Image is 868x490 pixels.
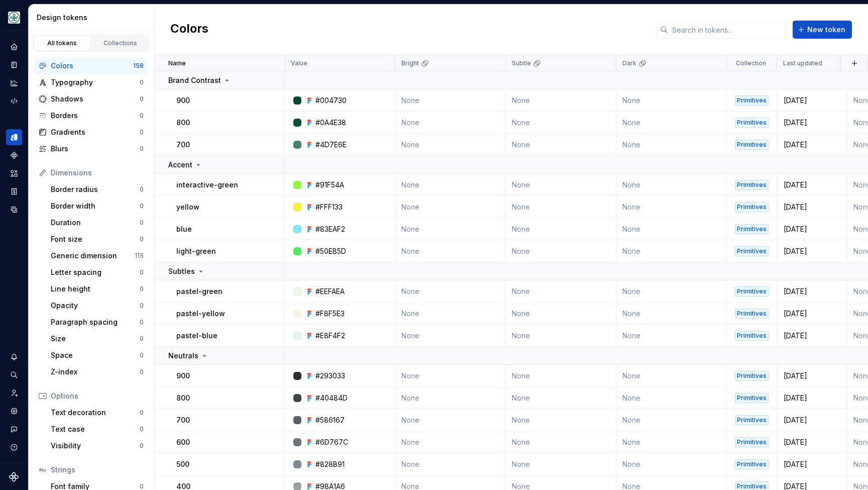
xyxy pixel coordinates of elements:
[47,347,148,363] a: Space0
[140,202,144,210] div: 0
[6,183,22,200] a: Storybook stories
[315,393,348,403] div: #40484D
[506,196,616,218] td: None
[783,59,822,67] p: Last updated
[140,425,144,433] div: 0
[176,118,190,128] p: 800
[512,59,531,67] p: Subtle
[35,74,148,90] a: Typography0
[395,387,506,409] td: None
[735,224,769,234] div: Primitives
[51,301,140,311] div: Opacity
[168,59,186,67] p: Name
[6,93,22,109] a: Code automation
[395,89,506,112] td: None
[47,231,148,247] a: Font size0
[793,21,852,39] button: New token
[735,180,769,190] div: Primitives
[506,365,616,387] td: None
[735,331,769,341] div: Primitives
[668,21,787,39] input: Search in tokens...
[778,437,846,447] div: [DATE]
[6,129,22,145] a: Design tokens
[168,266,195,276] p: Subtles
[47,331,148,347] a: Size0
[135,252,144,260] div: 115
[506,134,616,156] td: None
[37,39,87,47] div: All tokens
[6,39,22,55] a: Home
[778,180,846,190] div: [DATE]
[51,127,140,137] div: Gradients
[140,368,144,376] div: 0
[51,350,140,360] div: Space
[506,218,616,240] td: None
[778,202,846,212] div: [DATE]
[6,349,22,365] button: Notifications
[35,124,148,140] a: Gradients0
[47,248,148,264] a: Generic dimension115
[140,351,144,359] div: 0
[315,286,345,297] div: #EEFAEA
[778,415,846,425] div: [DATE]
[506,89,616,112] td: None
[51,465,144,475] div: Strings
[735,371,769,381] div: Primitives
[35,108,148,124] a: Borders0
[506,387,616,409] td: None
[735,437,769,447] div: Primitives
[168,160,192,170] p: Accent
[47,215,148,231] a: Duration0
[176,437,190,447] p: 600
[616,174,727,196] td: None
[778,95,846,106] div: [DATE]
[51,218,140,228] div: Duration
[735,202,769,212] div: Primitives
[6,385,22,401] a: Invite team
[395,365,506,387] td: None
[140,185,144,193] div: 0
[807,25,845,35] span: New token
[6,367,22,383] button: Search ⌘K
[778,286,846,297] div: [DATE]
[778,140,846,150] div: [DATE]
[6,147,22,163] a: Components
[51,94,140,104] div: Shadows
[176,393,190,403] p: 800
[176,180,238,190] p: interactive-green
[47,181,148,198] a: Border radius0
[315,95,347,106] div: #004730
[506,325,616,347] td: None
[616,365,727,387] td: None
[735,246,769,256] div: Primitives
[736,59,766,67] p: Collection
[47,438,148,454] a: Visibility0
[778,309,846,319] div: [DATE]
[6,75,22,91] div: Analytics
[315,331,345,341] div: #E8F4F2
[506,303,616,325] td: None
[140,145,144,153] div: 0
[395,240,506,262] td: None
[395,174,506,196] td: None
[735,95,769,106] div: Primitives
[8,12,20,24] img: df5db9ef-aba0-4771-bf51-9763b7497661.png
[37,13,150,23] div: Design tokens
[47,364,148,380] a: Z-index0
[51,251,135,261] div: Generic dimension
[6,57,22,73] div: Documentation
[51,267,140,277] div: Letter spacing
[735,286,769,297] div: Primitives
[315,140,347,150] div: #4D7E6E
[616,89,727,112] td: None
[395,325,506,347] td: None
[778,393,846,403] div: [DATE]
[140,318,144,326] div: 0
[176,246,216,256] p: light-green
[395,112,506,134] td: None
[140,78,144,86] div: 0
[47,421,148,437] a: Text case0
